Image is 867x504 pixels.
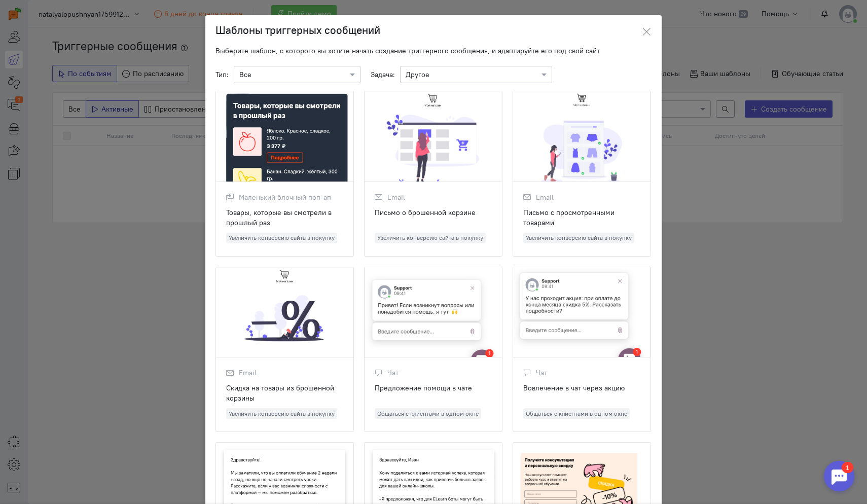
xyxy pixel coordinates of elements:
span: Email [536,192,554,202]
span: Увеличить конверсию сайта в покупку [375,233,486,243]
span: Задача: [371,69,395,80]
div: Скидка на товары из брошенной корзины [226,383,343,403]
span: Маленький блочный поп-ап [239,192,331,202]
span: Увеличить конверсию сайта в покупку [226,408,337,419]
span: Чат [387,368,399,378]
div: Выберите шаблон, с которого вы хотите начать создание триггерного сообщения, и адаптируйте его по... [215,46,652,56]
h3: Шаблоны триггерных сообщений [215,23,380,38]
div: Письмо о брошенной корзине [375,207,492,228]
div: Товары, которые вы смотрели в прошлый раз [226,207,343,228]
a: здесь [606,20,624,28]
span: Общаться с клиентами в одном окне [523,408,630,419]
div: Предложение помощи в чате [375,383,492,403]
span: Email [239,368,257,378]
span: Увеличить конверсию сайта в покупку [523,233,634,243]
div: Вовлечение в чат через акцию [523,383,640,403]
span: Чат [536,368,547,378]
span: Я согласен [664,15,697,25]
div: Мы используем cookies для улучшения работы сайта, анализа трафика и персонализации. Используя сай... [160,11,643,28]
button: Я согласен [655,10,706,30]
span: Email [387,192,405,202]
div: 1 [23,6,34,17]
span: Увеличить конверсию сайта в покупку [226,233,337,243]
span: Общаться с клиентами в одном окне [375,408,481,419]
div: Письмо с просмотренными товарами [523,207,640,228]
span: Тип: [215,69,229,80]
